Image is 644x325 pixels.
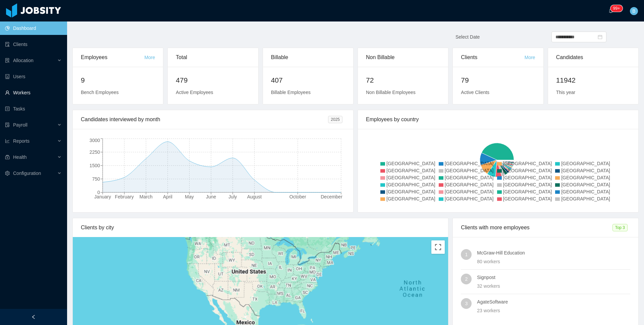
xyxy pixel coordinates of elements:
h4: Signpost [477,274,630,281]
span: [GEOGRAPHIC_DATA] [561,182,610,187]
h2: 79 [461,75,535,86]
i: icon: calendar [598,35,602,39]
tspan: December [321,194,342,199]
span: Health [13,154,26,160]
span: 3 [465,298,468,309]
tspan: August [247,194,262,199]
span: Billable Employees [271,90,311,95]
div: Clients with more employees [461,218,612,237]
tspan: 0 [97,190,100,195]
span: Allocation [13,58,34,63]
span: [GEOGRAPHIC_DATA] [503,182,552,187]
div: Clients [461,48,524,67]
h2: 479 [176,75,250,86]
tspan: 3000 [90,138,100,143]
i: icon: line-chart [5,139,10,143]
button: Toggle fullscreen view [431,240,445,254]
a: icon: userWorkers [5,86,62,99]
tspan: June [206,194,216,199]
i: icon: file-protect [5,123,10,127]
span: [GEOGRAPHIC_DATA] [386,182,435,187]
span: [GEOGRAPHIC_DATA] [561,161,610,166]
span: [GEOGRAPHIC_DATA] [445,161,494,166]
span: [GEOGRAPHIC_DATA] [503,175,552,180]
tspan: July [228,194,237,199]
span: Select Date [455,34,480,40]
span: [GEOGRAPHIC_DATA] [386,168,435,173]
span: [GEOGRAPHIC_DATA] [445,175,494,180]
tspan: 1500 [90,163,100,168]
h2: 72 [366,75,440,86]
tspan: 2250 [90,149,100,155]
a: icon: auditClients [5,38,62,51]
span: Reports [13,138,30,144]
span: Active Clients [461,90,489,95]
span: [GEOGRAPHIC_DATA] [561,175,610,180]
span: [GEOGRAPHIC_DATA] [386,175,435,180]
span: [GEOGRAPHIC_DATA] [503,196,552,201]
h4: AgateSoftware [477,298,630,306]
div: 23 workers [477,307,630,314]
span: [GEOGRAPHIC_DATA] [503,168,552,173]
tspan: January [94,194,111,199]
span: [GEOGRAPHIC_DATA] [561,168,610,173]
h2: 407 [271,75,345,86]
span: [GEOGRAPHIC_DATA] [445,196,494,201]
span: [GEOGRAPHIC_DATA] [561,189,610,194]
h2: 11942 [556,75,630,86]
tspan: October [289,194,306,199]
span: Active Employees [176,90,213,95]
span: [GEOGRAPHIC_DATA] [445,168,494,173]
span: 1 [465,249,468,260]
i: icon: solution [5,58,10,63]
a: icon: pie-chartDashboard [5,21,62,35]
span: 2025 [328,116,342,123]
span: [GEOGRAPHIC_DATA] [445,182,494,187]
a: icon: robotUsers [5,70,62,83]
span: [GEOGRAPHIC_DATA] [386,189,435,194]
tspan: February [115,194,134,199]
h2: 9 [81,75,155,86]
i: icon: bell [608,8,613,13]
div: Employees [81,48,144,67]
h4: McGraw-Hill Education [477,249,630,257]
tspan: 750 [92,176,100,182]
a: icon: profileTasks [5,102,62,115]
span: Configuration [13,171,41,176]
tspan: May [185,194,194,199]
span: Top 3 [612,224,628,231]
div: Clients by city [81,218,440,237]
div: Employees by country [366,110,630,129]
span: B [632,7,635,15]
span: [GEOGRAPHIC_DATA] [445,189,494,194]
span: [GEOGRAPHIC_DATA] [561,196,610,201]
tspan: March [140,194,153,199]
div: Candidates [556,48,630,67]
div: Candidates interviewed by month [81,110,328,129]
div: Total [176,48,250,67]
span: [GEOGRAPHIC_DATA] [503,189,552,194]
span: 2 [465,274,468,284]
span: [GEOGRAPHIC_DATA] [503,161,552,166]
span: Non Billable Employees [366,90,416,95]
div: Billable [271,48,345,67]
sup: 245 [610,5,623,12]
a: More [144,55,155,60]
span: [GEOGRAPHIC_DATA] [386,196,435,201]
div: Non Billable [366,48,440,67]
span: Bench Employees [81,90,119,95]
tspan: April [163,194,172,199]
span: Payroll [13,122,28,128]
i: icon: setting [5,171,10,176]
span: This year [556,90,576,95]
div: 80 workers [477,258,630,265]
a: More [525,55,535,60]
i: icon: medicine-box [5,155,10,159]
div: 32 workers [477,282,630,290]
span: [GEOGRAPHIC_DATA] [386,161,435,166]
